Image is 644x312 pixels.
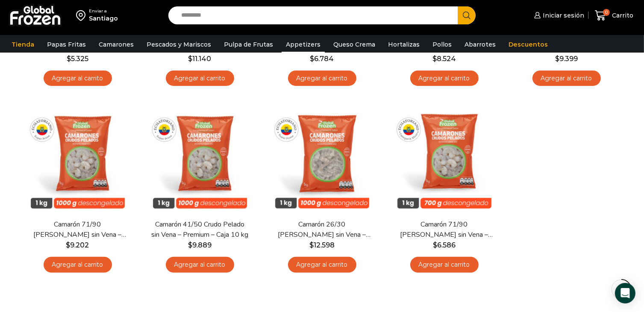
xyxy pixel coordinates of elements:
a: Pulpa de Frutas [220,36,277,53]
a: Camarón 41/50 Crudo Pelado sin Vena – Premium – Caja 10 kg [150,220,249,239]
a: Descuentos [504,36,552,53]
span: $ [188,55,193,63]
div: Open Intercom Messenger [615,283,635,303]
a: Queso Crema [329,36,379,53]
span: $ [432,55,437,63]
a: Agregar al carrito: “Camarón 36/40 Crudo Pelado sin Vena - Bronze - Caja 10 kg” [44,71,112,86]
a: Agregar al carrito: “Camarón 41/50 Crudo Pelado sin Vena - Premium - Caja 10 kg” [166,257,234,273]
bdi: 9.399 [555,55,578,63]
a: Agregar al carrito: “Camarón 26/30 Crudo Pelado sin Vena - Super Prime - Caja 10 kg” [288,257,356,273]
a: Agregar al carrito: “Camarón 71/90 Crudo Pelado sin Vena - Silver - Caja 10 kg” [410,257,479,273]
span: 0 [603,9,610,16]
img: address-field-icon.svg [76,8,89,23]
a: Pescados y Mariscos [142,36,215,53]
div: Santiago [89,14,118,23]
bdi: 9.202 [66,241,89,249]
bdi: 5.325 [67,55,88,63]
span: Iniciar sesión [541,11,584,20]
a: Camarones [94,36,138,53]
span: $ [188,241,192,249]
a: Agregar al carrito: “Camarón 36/40 Crudo Pelado sin Vena - Super Prime - Caja 10 kg” [166,71,234,86]
a: Hortalizas [384,36,424,53]
bdi: 6.586 [433,241,456,249]
a: Camarón 71/90 [PERSON_NAME] sin Vena – Silver – Caja 10 kg [395,220,493,239]
a: 0 Carrito [593,6,635,26]
span: $ [555,55,559,63]
span: $ [67,55,71,63]
a: Papas Fritas [43,36,90,53]
bdi: 8.524 [432,55,456,63]
span: $ [433,241,437,249]
a: Agregar al carrito: “Camarón 36/40 Crudo Pelado sin Vena - Gold - Caja 10 kg” [532,71,601,86]
span: Carrito [610,11,633,20]
span: $ [66,241,71,249]
div: Enviar a [89,8,118,14]
bdi: 12.598 [309,241,335,249]
button: Search button [458,6,476,24]
a: Agregar al carrito: “Camarón 36/40 Crudo Pelado sin Vena - Silver - Caja 10 kg” [410,71,479,86]
bdi: 11.140 [188,55,212,63]
span: $ [310,55,315,63]
span: $ [309,241,314,249]
bdi: 9.889 [188,241,212,249]
a: Abarrotes [460,36,500,53]
a: Tienda [7,36,38,53]
a: Camarón 26/30 [PERSON_NAME] sin Vena – Super Prime – Caja 10 kg [273,220,371,239]
a: Camarón 71/90 [PERSON_NAME] sin Vena – Super Prime – Caja 10 kg [28,220,126,239]
a: Agregar al carrito: “Camarón Medium Crudo Pelado sin Vena - Silver - Caja 10 kg” [288,71,356,86]
a: Pollos [428,36,456,53]
a: Appetizers [282,36,325,53]
a: Agregar al carrito: “Camarón 71/90 Crudo Pelado sin Vena - Super Prime - Caja 10 kg” [44,257,112,273]
bdi: 6.784 [310,55,334,63]
a: Iniciar sesión [532,7,584,24]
